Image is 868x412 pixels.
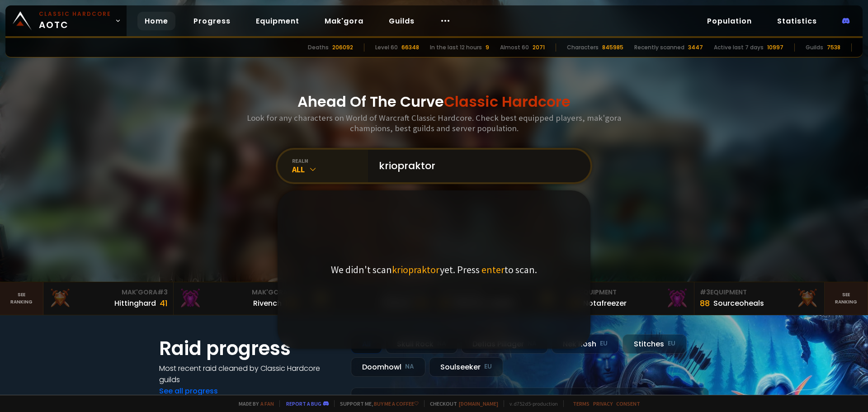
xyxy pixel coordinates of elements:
[159,386,218,396] a: See all progress
[806,43,823,52] div: Guilds
[179,288,298,297] div: Mak'Gora
[351,388,709,412] a: a month agozgpetri on godDefias Pillager8 /90
[253,298,282,309] div: Rivench
[392,263,440,276] span: kriopraktor
[429,357,503,377] div: Soulseeker
[593,400,613,407] a: Privacy
[292,164,368,175] div: All
[694,282,825,315] a: #3Equipment88Sourceoheals
[49,288,168,297] div: Mak'Gora
[243,113,625,133] h3: Look for any characters on World of Warcraft Classic Hardcore. Check best equipped players, mak'g...
[713,298,764,309] div: Sourceoheals
[634,43,684,52] div: Recently scanned
[552,334,619,354] div: Nek'Rosh
[668,339,675,348] small: EU
[308,43,329,52] div: Deaths
[700,12,759,30] a: Population
[334,400,419,407] span: Support me,
[374,400,419,407] a: Buy me a coffee
[616,400,640,407] a: Consent
[700,288,710,297] span: # 3
[186,12,238,30] a: Progress
[137,12,175,30] a: Home
[827,43,840,52] div: 7538
[297,91,571,113] h1: Ahead Of The Curve
[174,282,304,315] a: Mak'Gora#2Rivench100
[688,43,703,52] div: 3447
[5,5,127,36] a: Classic HardcoreAOTC
[382,12,422,30] a: Guilds
[825,282,868,315] a: Seeranking
[564,282,694,315] a: #2Equipment88Notafreezer
[700,288,819,297] div: Equipment
[714,43,764,52] div: Active last 7 days
[459,400,498,407] a: [DOMAIN_NAME]
[424,400,498,407] span: Checkout
[700,297,710,309] div: 88
[331,263,537,276] p: We didn't scan yet. Press to scan.
[292,157,368,164] div: realm
[430,43,482,52] div: In the last 12 hours
[405,362,414,371] small: NA
[573,400,590,407] a: Terms
[373,150,580,182] input: Search a character...
[159,334,340,363] h1: Raid progress
[317,12,371,30] a: Mak'gora
[486,43,489,52] div: 9
[567,43,599,52] div: Characters
[481,263,505,276] span: enter
[623,334,687,354] div: Stitches
[114,298,156,309] div: Hittinghard
[600,339,608,348] small: EU
[43,282,174,315] a: Mak'Gora#3Hittinghard41
[767,43,783,52] div: 10997
[375,43,398,52] div: Level 60
[157,288,168,297] span: # 3
[444,91,571,112] span: Classic Hardcore
[533,43,545,52] div: 2071
[249,12,307,30] a: Equipment
[401,43,419,52] div: 66348
[159,363,340,385] h4: Most recent raid cleaned by Classic Hardcore guilds
[602,43,623,52] div: 845985
[39,10,111,18] small: Classic Hardcore
[583,298,627,309] div: Notafreezer
[233,400,274,407] span: Made by
[500,43,529,52] div: Almost 60
[332,43,353,52] div: 206092
[770,12,824,30] a: Statistics
[260,400,274,407] a: a fan
[286,400,321,407] a: Report a bug
[160,297,168,309] div: 41
[351,357,425,377] div: Doomhowl
[484,362,492,371] small: EU
[39,10,111,32] span: AOTC
[504,400,558,407] span: v. d752d5 - production
[570,288,689,297] div: Equipment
